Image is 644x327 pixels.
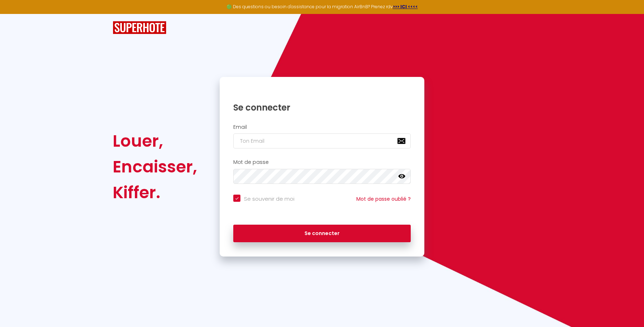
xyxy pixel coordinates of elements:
h2: Mot de passe [233,159,411,165]
div: Louer, [113,128,197,154]
h1: Se connecter [233,102,411,113]
h2: Email [233,124,411,130]
div: Encaisser, [113,154,197,180]
a: >>> ICI <<<< [393,4,418,10]
a: Mot de passe oublié ? [356,195,411,202]
input: Ton Email [233,133,411,148]
div: Kiffer. [113,180,197,205]
button: Se connecter [233,225,411,243]
img: SuperHote logo [113,21,166,34]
